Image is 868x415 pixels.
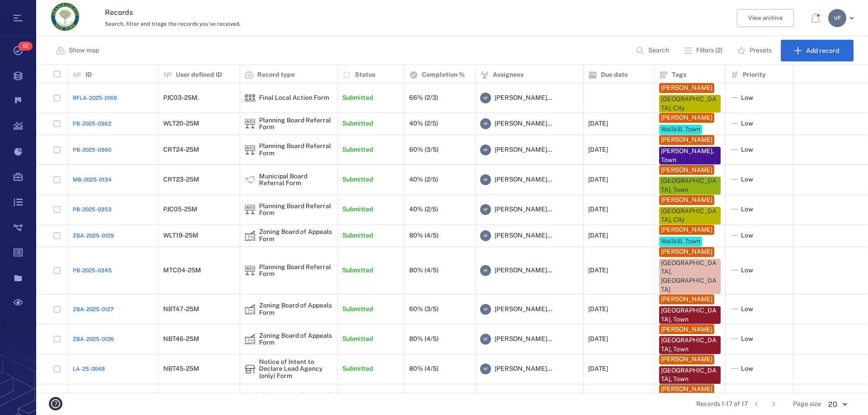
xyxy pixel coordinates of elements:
p: Submitted [342,145,373,154]
div: NBT47-25M [163,306,199,312]
span: Low [741,364,753,373]
p: Due date [601,70,628,79]
span: Low [741,205,753,214]
p: Submitted [342,205,373,214]
p: Show map [69,46,99,55]
a: Go home [51,2,80,34]
p: Record type [257,70,295,79]
img: icon Final Local Action Form [245,93,255,103]
a: RFLA-2025-0169 [73,94,117,102]
span: 12 [18,42,33,51]
div: Wallkill, Town [661,237,700,246]
div: [DATE] [588,336,608,342]
button: Filters (2) [678,40,730,61]
div: [GEOGRAPHIC_DATA], Town [661,366,719,384]
div: PJC05-25M [163,206,198,213]
div: [DATE] [588,267,608,274]
div: [PERSON_NAME] [661,166,712,175]
div: CRT23-25M [163,176,199,183]
div: [GEOGRAPHIC_DATA], City [661,95,719,112]
span: [PERSON_NAME]... [495,364,552,373]
div: V F [480,118,491,129]
div: [DATE] [588,232,608,239]
span: [PERSON_NAME]... [495,93,552,103]
div: [PERSON_NAME] [661,355,712,364]
div: Planning Board Referral Form [259,264,333,278]
p: Status [355,70,375,79]
div: CRT24-25M [163,146,199,153]
p: Filters (2) [696,46,722,55]
button: Presets [731,40,779,61]
div: 20 [821,399,854,410]
div: Planning Board Referral Form [245,265,255,276]
div: Planning Board Referral Form [259,117,333,131]
div: V F [480,334,491,345]
span: [PERSON_NAME]... [495,175,552,184]
p: Assignees [493,70,524,79]
div: [PERSON_NAME] [661,84,712,93]
div: [DATE] [588,120,608,127]
a: LA-25-0048 [73,365,105,373]
div: Zoning Board of Appeals Form [245,334,255,345]
a: PB-2025-0360 [73,146,111,154]
img: icon Zoning Board of Appeals Form [245,230,255,241]
p: Tags [672,70,686,79]
img: icon Zoning Board of Appeals Form [245,304,255,315]
span: Low [741,175,753,184]
span: Low [741,335,753,344]
a: ZBA-2025-0127 [73,305,113,313]
div: 80% (4/5) [409,267,439,274]
div: 40% (2/5) [409,206,438,213]
div: 40% (2/5) [409,176,438,183]
div: V F [480,304,491,315]
div: [PERSON_NAME] [661,385,712,394]
span: [PERSON_NAME]... [495,305,552,314]
span: Records 1-17 of 17 [696,400,748,409]
button: View archive [737,9,794,27]
span: Search, filter and triage the records you've received. [105,21,241,27]
a: PB-2025-0353 [73,205,112,214]
div: [PERSON_NAME] [661,113,712,122]
span: PB-2025-0345 [73,266,112,275]
div: 40% (2/5) [409,120,438,127]
span: Low [741,119,753,128]
p: Completion % [422,70,465,79]
div: Planning Board Referral Form [245,204,255,215]
button: Add record [781,40,854,61]
div: Planning Board Referral Form [259,392,333,406]
div: V F [480,364,491,374]
span: Low [741,93,753,103]
img: Orange County Planning Department logo [51,2,80,31]
div: [DATE] [588,365,608,372]
div: Zoning Board of Appeals Form [259,332,333,346]
span: ZBA-2025-0126 [73,335,114,343]
span: Low [741,231,753,240]
div: V F [480,145,491,155]
div: Municipal Board Referral Form [245,174,255,185]
div: [PERSON_NAME] [661,247,712,256]
div: Zoning Board of Appeals Form [245,304,255,315]
span: [PERSON_NAME]... [495,335,552,344]
div: Planning Board Referral Form [259,143,333,157]
p: Submitted [342,305,373,314]
p: Submitted [342,335,373,344]
div: 66% (2/3) [409,94,438,101]
div: Planning Board Referral Form [245,118,255,129]
p: User defined ID [176,70,222,79]
div: [PERSON_NAME] [661,325,712,334]
div: Planning Board Referral Form [245,145,255,155]
div: Planning Board Referral Form [259,203,333,217]
div: V F [480,93,491,103]
a: ZBA-2025-0129 [73,232,114,240]
div: [PERSON_NAME] [661,135,712,145]
div: V F [480,204,491,215]
img: icon Planning Board Referral Form [245,118,255,129]
div: Notice of Intent to Declare Lead Agency (only) Form [245,364,255,374]
span: [PERSON_NAME]... [495,266,552,275]
div: WLT20-25M [163,120,199,127]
